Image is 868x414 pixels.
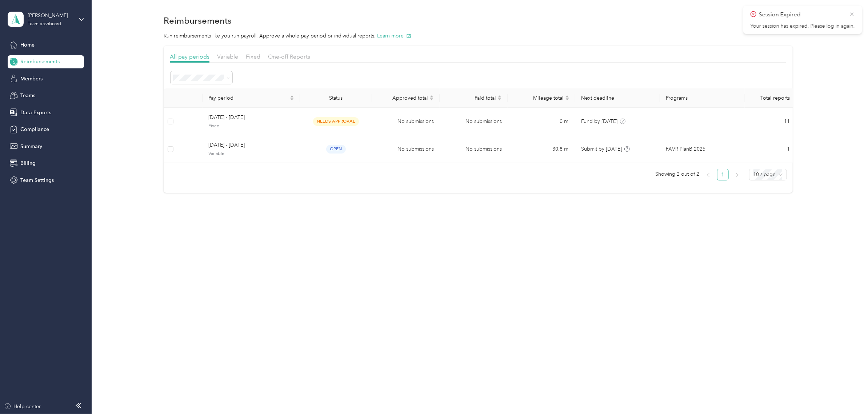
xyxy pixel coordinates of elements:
[440,108,507,135] td: No submissions
[735,173,740,177] span: right
[497,97,502,101] span: caret-down
[217,53,238,60] span: Variable
[208,95,288,101] span: Pay period
[656,169,700,180] span: Showing 2 out of 2
[508,108,575,135] td: 0 mi
[497,94,502,99] span: caret-up
[759,10,844,19] p: Session Expired
[20,75,43,83] span: Members
[717,169,729,180] li: 1
[440,88,507,108] th: Paid total
[208,151,294,157] span: Variable
[313,117,359,126] span: needs approval
[508,88,575,108] th: Mileage total
[290,94,294,99] span: caret-up
[203,88,300,108] th: Pay period
[706,173,711,177] span: left
[732,169,743,180] button: right
[703,169,714,180] li: Previous Page
[666,145,705,153] span: FAVR PlanB 2025
[565,94,569,99] span: caret-up
[745,88,796,108] th: Total reports
[827,373,868,414] iframe: Everlance-gr Chat Button Frame
[565,97,569,101] span: caret-down
[28,12,73,19] div: [PERSON_NAME]
[164,32,793,40] p: Run reimbursements like you run payroll. Approve a whole pay period or individual reports.
[745,108,796,135] td: 11
[751,23,855,29] p: Your session has expired. Please log in again.
[208,123,294,130] span: Fixed
[268,53,310,60] span: One-off Reports
[20,159,36,167] span: Billing
[581,146,622,152] span: Submit by [DATE]
[306,95,366,101] div: Status
[581,118,617,124] span: Fund by [DATE]
[290,97,294,101] span: caret-down
[703,169,714,180] button: left
[377,32,411,40] button: Learn more
[20,176,54,184] span: Team Settings
[753,169,783,180] span: 10 / page
[164,17,232,24] h1: Reimbursements
[20,126,49,133] span: Compliance
[378,95,428,101] span: Approved total
[749,169,787,180] div: Page Size
[660,88,745,108] th: Programs
[20,58,60,65] span: Reimbursements
[28,22,61,26] div: Team dashboard
[372,135,440,163] td: No submissions
[429,97,434,101] span: caret-down
[208,141,294,149] span: [DATE] - [DATE]
[508,135,575,163] td: 30.8 mi
[745,135,796,163] td: 1
[20,92,35,99] span: Teams
[20,41,35,49] span: Home
[575,88,660,108] th: Next deadline
[429,94,434,99] span: caret-up
[372,108,440,135] td: No submissions
[208,114,294,122] span: [DATE] - [DATE]
[372,88,440,108] th: Approved total
[513,95,564,101] span: Mileage total
[445,95,496,101] span: Paid total
[20,109,51,116] span: Data Exports
[170,53,209,60] span: All pay periods
[4,403,41,410] button: Help center
[440,135,507,163] td: No submissions
[326,145,346,153] span: open
[732,169,743,180] li: Next Page
[246,53,260,60] span: Fixed
[717,169,728,180] a: 1
[20,143,42,150] span: Summary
